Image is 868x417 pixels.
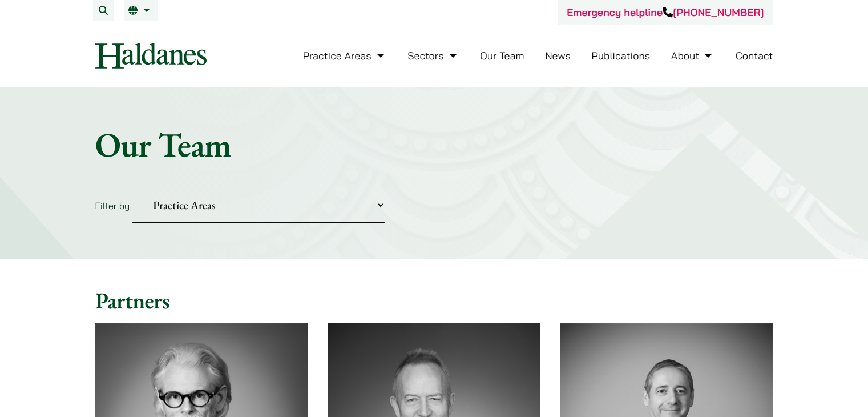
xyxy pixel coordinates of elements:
a: Publications [592,49,651,62]
h1: Our Team [95,124,773,165]
label: Filter by [95,200,130,211]
a: EN [128,6,153,15]
a: Sectors [407,49,459,62]
h2: Partners [95,287,773,314]
a: News [545,49,571,62]
a: Our Team [480,49,524,62]
a: About [671,49,714,62]
img: Logo of Haldanes [95,43,207,69]
a: Practice Areas [303,49,387,62]
a: Emergency helpline[PHONE_NUMBER] [567,6,764,19]
a: Contact [736,49,773,62]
